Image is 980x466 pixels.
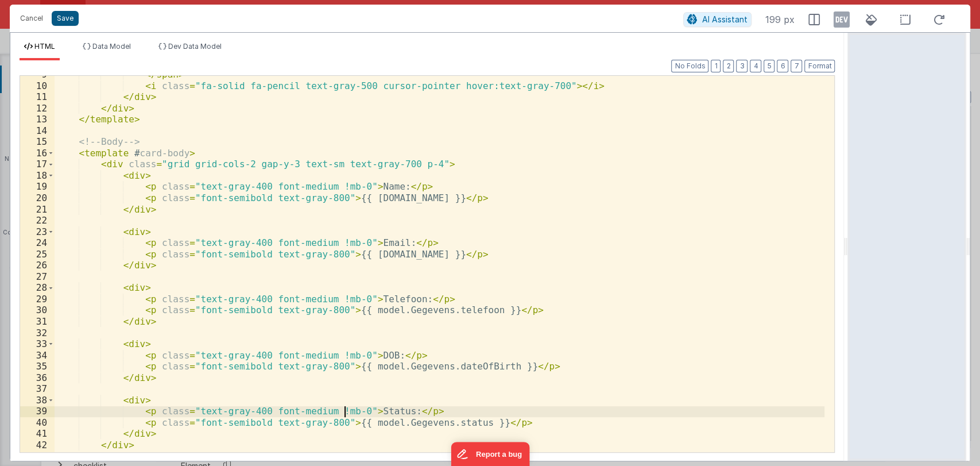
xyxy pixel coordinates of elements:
div: 13 [20,114,55,125]
div: 23 [20,226,55,238]
div: 20 [20,192,55,204]
div: 38 [20,395,55,406]
div: 41 [20,428,55,440]
button: 2 [723,60,734,72]
span: HTML [34,42,55,51]
div: 33 [20,338,55,350]
div: 43 [20,451,55,463]
div: 27 [20,271,55,283]
button: 1 [711,60,721,72]
iframe: Marker.io feedback button [451,442,529,466]
div: 40 [20,417,55,429]
button: 3 [736,60,747,72]
div: 42 [20,440,55,451]
div: 11 [20,91,55,103]
div: 34 [20,350,55,361]
div: 24 [20,237,55,249]
div: 32 [20,328,55,339]
span: Dev Data Model [168,42,222,51]
div: 14 [20,125,55,137]
button: No Folds [671,60,708,72]
div: 12 [20,103,55,114]
div: 30 [20,305,55,316]
span: 199 px [765,13,795,26]
div: 10 [20,80,55,92]
div: 16 [20,148,55,159]
div: 15 [20,136,55,148]
div: 18 [20,170,55,182]
span: AI Assistant [702,14,747,24]
div: 36 [20,372,55,384]
div: 17 [20,159,55,170]
button: 5 [764,60,774,72]
button: Save [52,11,79,26]
button: Format [804,60,835,72]
span: Data Model [92,42,131,51]
button: Cancel [14,10,49,26]
button: 4 [750,60,761,72]
div: 21 [20,204,55,215]
div: 31 [20,316,55,328]
div: 35 [20,361,55,372]
button: AI Assistant [683,12,752,27]
button: 7 [791,60,802,72]
div: 37 [20,383,55,395]
div: 29 [20,294,55,305]
div: 19 [20,181,55,192]
div: 25 [20,249,55,260]
button: 6 [777,60,788,72]
div: 26 [20,260,55,271]
div: 39 [20,406,55,417]
div: 28 [20,282,55,294]
div: 22 [20,215,55,226]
